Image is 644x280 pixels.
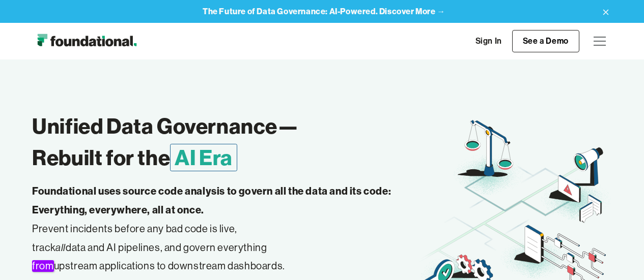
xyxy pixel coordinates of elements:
em: all [55,241,66,254]
h1: Unified Data Governance— Rebuilt for the [32,110,418,174]
a: home [32,31,142,51]
a: See a Demo [512,30,579,52]
iframe: Chat Widget [461,162,644,280]
a: The Future of Data Governance: AI-Powered. Discover More → [203,7,445,16]
a: Sign In [465,30,512,52]
img: Foundational Logo [32,31,142,51]
hm: from [32,260,53,272]
div: menu [587,29,612,53]
span: AI Era [170,144,237,171]
p: Prevent incidents before any bad code is live, track data and AI pipelines, and govern everything... [32,182,418,275]
strong: Foundational uses source code analysis to govern all the data and its code: Everything, everywher... [32,184,391,216]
